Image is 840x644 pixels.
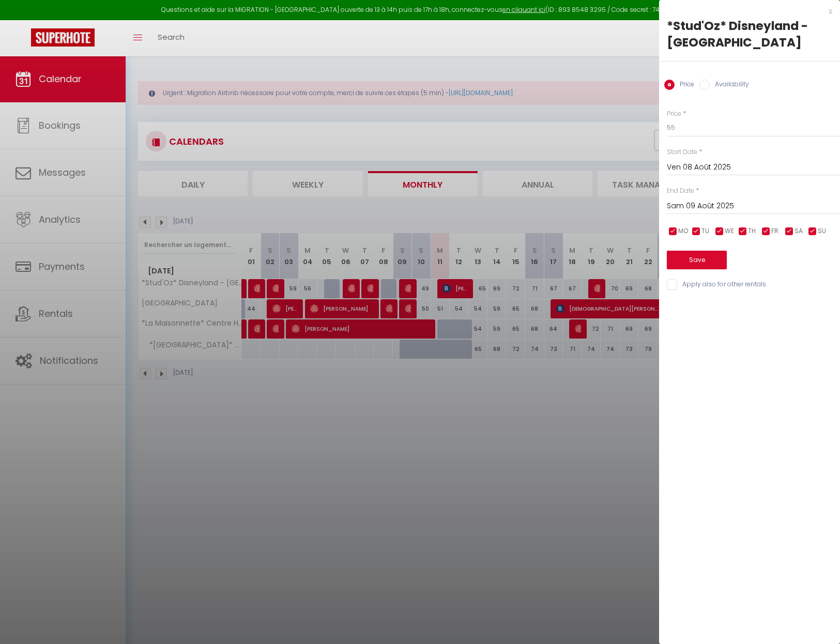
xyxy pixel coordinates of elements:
label: Price [667,109,681,119]
span: MO [678,226,688,236]
span: WE [725,226,734,236]
label: Start Date [667,147,697,157]
button: Save [667,251,727,269]
div: x [659,5,832,18]
label: End Date [667,186,694,196]
div: *Stud'Oz* Disneyland - [GEOGRAPHIC_DATA] [667,18,832,51]
label: Availability [710,80,749,91]
span: TU [701,226,709,236]
button: Open LiveChat chat widget [8,4,39,35]
span: FR [771,226,778,236]
label: Price [675,80,694,91]
span: SA [795,226,803,236]
span: SU [818,226,826,236]
span: TH [748,226,756,236]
